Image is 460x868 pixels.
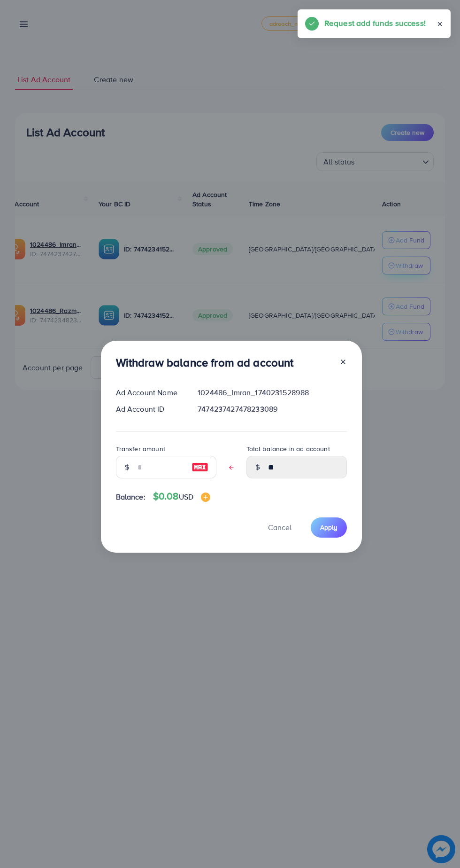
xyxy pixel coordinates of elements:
[108,387,191,398] div: Ad Account Name
[320,523,337,532] span: Apply
[311,517,347,538] button: Apply
[324,17,426,29] h5: Request add funds success!
[153,491,210,502] h4: $0.08
[256,517,303,538] button: Cancel
[108,404,191,414] div: Ad Account ID
[246,444,330,454] label: Total balance in ad account
[116,492,146,502] span: Balance:
[201,493,210,502] img: image
[116,356,294,369] h3: Withdraw balance from ad account
[192,461,208,473] img: image
[179,492,193,502] span: USD
[190,387,354,398] div: 1024486_Imran_1740231528988
[116,444,165,454] label: Transfer amount
[190,404,354,414] div: 7474237427478233089
[268,522,291,532] span: Cancel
